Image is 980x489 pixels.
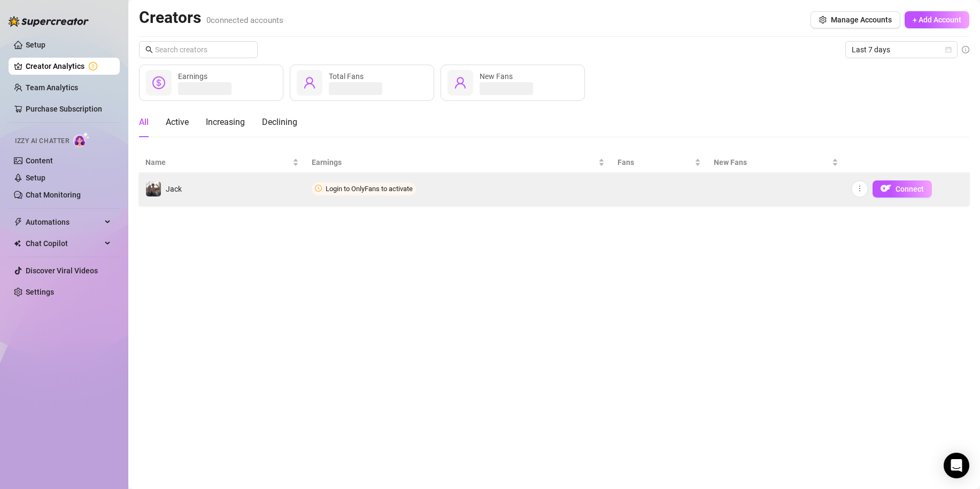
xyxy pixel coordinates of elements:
a: Setup [26,173,45,182]
span: Connect [896,185,924,193]
span: Manage Accounts [831,15,892,24]
a: Content [26,156,53,165]
span: clock-circle [315,185,322,192]
span: Automations [26,214,102,231]
img: logo-BBDzfeDw.svg [9,16,89,27]
a: Setup [26,41,45,49]
span: Chat Copilot [26,235,102,252]
div: Open Intercom Messenger [944,453,969,478]
span: New Fans [480,72,513,81]
span: info-circle [962,46,969,53]
span: user [303,76,316,89]
button: + Add Account [905,11,969,28]
span: search [145,46,153,53]
span: 0 connected accounts [206,15,283,25]
th: Name [139,152,305,173]
img: AI Chatter [73,132,90,147]
img: OF [881,183,891,194]
div: All [139,116,149,129]
span: Fans [618,156,692,168]
div: Declining [262,116,297,129]
th: Fans [611,152,707,173]
button: OFConnect [873,180,932,198]
th: New Fans [707,152,845,173]
span: thunderbolt [14,218,22,226]
button: Manage Accounts [811,11,900,28]
th: Earnings [305,152,612,173]
img: Jack [146,182,161,196]
span: + Add Account [913,15,961,24]
span: user [454,76,467,89]
span: Earnings [312,156,597,168]
span: more [856,185,863,192]
div: Active [166,116,189,129]
a: Team Analytics [26,83,78,92]
span: dollar-circle [152,76,165,89]
a: Chat Monitoring [26,191,81,199]
h2: Creators [139,7,283,28]
span: setting [819,16,827,23]
span: Total Fans [329,72,364,81]
a: Creator Analytics exclamation-circle [26,58,111,75]
span: Izzy AI Chatter [15,136,69,146]
span: calendar [945,46,952,53]
span: Earnings [178,72,207,81]
a: Settings [26,288,54,296]
img: Chat Copilot [14,240,21,247]
span: Last 7 days [852,42,951,58]
span: Login to OnlyFans to activate [326,185,413,193]
span: New Fans [714,156,830,168]
span: Jack [166,185,182,193]
span: Name [145,156,290,168]
div: Increasing [206,116,245,129]
a: Purchase Subscription [26,105,102,113]
a: Discover Viral Videos [26,266,98,275]
input: Search creators [155,44,243,56]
